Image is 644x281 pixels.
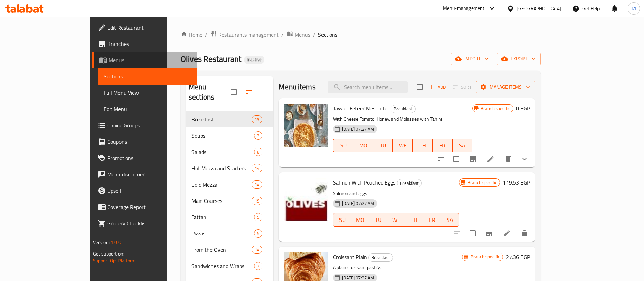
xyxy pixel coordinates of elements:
input: search [328,81,408,93]
span: Sort sections [241,84,257,100]
button: TU [369,213,387,227]
span: 8 [254,149,262,155]
span: [DATE] 07:27 AM [339,275,377,281]
div: items [252,164,262,172]
a: Edit Menu [98,101,197,117]
span: MO [354,215,367,225]
button: import [451,53,494,65]
span: Coupons [107,138,192,146]
span: WE [395,141,410,151]
button: MO [353,139,373,152]
span: SA [455,141,470,151]
span: Select to update [449,152,463,166]
div: Fattah [191,213,254,221]
span: Full Menu View [104,89,192,97]
div: items [254,262,262,270]
span: Get support on: [93,249,124,258]
a: Branches [92,36,197,52]
span: M [632,5,636,12]
nav: breadcrumb [181,30,541,39]
span: Inactive [244,57,264,63]
p: With Cheese Tomato, Honey, and Molasses with Tahini [333,115,472,123]
h2: Menu sections [189,82,231,102]
a: Full Menu View [98,85,197,101]
span: FR [435,141,449,151]
a: Edit menu item [486,155,495,163]
span: Branches [107,40,192,48]
span: SU [336,141,350,151]
div: items [252,246,262,254]
span: From the Oven [191,246,252,254]
li: / [205,31,207,39]
p: Salmon and eggs [333,189,459,198]
span: export [502,55,535,63]
a: Grocery Checklist [92,215,197,231]
div: Cold Mezza14 [186,176,273,193]
span: Salmon With Poached Eggs [333,177,395,188]
div: items [252,197,262,205]
a: Edit Restaurant [92,19,197,36]
div: items [254,213,262,221]
a: Choice Groups [92,117,197,134]
span: Promotions [107,154,192,162]
div: Breakfast [191,115,252,123]
a: Edit menu item [503,229,511,238]
span: Soups [191,131,254,140]
span: Menus [109,56,192,64]
div: Soups3 [186,127,273,144]
li: / [281,31,284,39]
button: SU [333,213,351,227]
a: Promotions [92,150,197,166]
div: Breakfast [368,253,393,262]
span: Breakfast [391,105,415,113]
div: Sandwiches and Wraps [191,262,254,270]
span: 3 [254,133,262,139]
div: items [254,148,262,156]
span: SU [336,215,349,225]
span: 19 [252,198,262,204]
span: Select to update [465,226,480,241]
span: import [456,55,489,63]
span: Add [428,83,447,91]
span: Menus [295,31,310,39]
span: Edit Restaurant [107,23,192,32]
span: TH [416,141,430,151]
a: Sections [98,68,197,85]
button: TH [405,213,423,227]
span: WE [390,215,403,225]
span: Select all sections [226,85,241,99]
span: 1.0.0 [111,238,121,247]
span: Olives Restaurant [181,51,241,67]
div: Breakfast [397,179,422,187]
span: 5 [254,214,262,221]
div: Inactive [244,56,264,64]
div: items [254,229,262,238]
button: sort-choices [433,151,449,167]
span: FR [426,215,438,225]
div: [GEOGRAPHIC_DATA] [517,5,562,12]
span: Select section first [448,82,476,92]
span: TU [372,215,385,225]
span: Branch specific [478,105,513,112]
span: Edit Menu [104,105,192,113]
button: WE [393,139,412,152]
button: TU [373,139,393,152]
span: 7 [254,263,262,269]
img: Salmon With Poached Eggs [284,178,328,221]
a: Menu disclaimer [92,166,197,182]
span: Breakfast [397,179,421,187]
button: TH [413,139,433,152]
button: Add section [257,84,273,100]
li: / [313,31,315,39]
a: Menus [92,52,197,68]
span: Cold Mezza [191,180,252,189]
span: 14 [252,165,262,172]
span: Coverage Report [107,203,192,211]
span: Grocery Checklist [107,219,192,227]
span: Salads [191,148,254,156]
span: [DATE] 07:27 AM [339,126,377,133]
span: Tawlet Feteer Meshaltet [333,103,389,113]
